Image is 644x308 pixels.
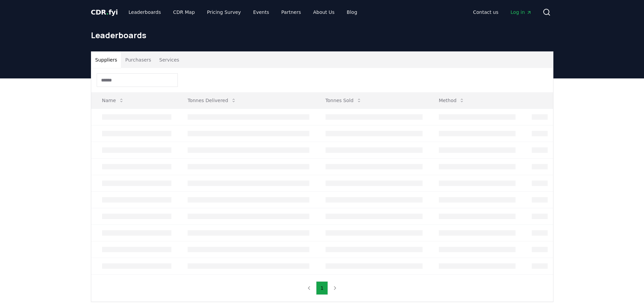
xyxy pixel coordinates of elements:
[91,52,121,68] button: Suppliers
[510,9,531,16] span: Log in
[341,6,363,18] a: Blog
[97,94,129,107] button: Name
[468,6,537,18] nav: Main
[248,6,275,18] a: Events
[468,6,504,18] a: Contact us
[182,94,242,107] button: Tonnes Delivered
[121,52,155,68] button: Purchasers
[433,94,470,107] button: Method
[320,94,367,107] button: Tonnes Sold
[91,7,118,17] a: CDR.fyi
[308,6,340,18] a: About Us
[91,30,553,41] h1: Leaderboards
[316,281,328,295] button: 1
[168,6,200,18] a: CDR Map
[106,8,109,16] span: .
[123,6,362,18] nav: Main
[505,6,537,18] a: Log in
[91,8,118,16] span: CDR fyi
[201,6,246,18] a: Pricing Survey
[155,52,183,68] button: Services
[123,6,166,18] a: Leaderboards
[276,6,306,18] a: Partners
